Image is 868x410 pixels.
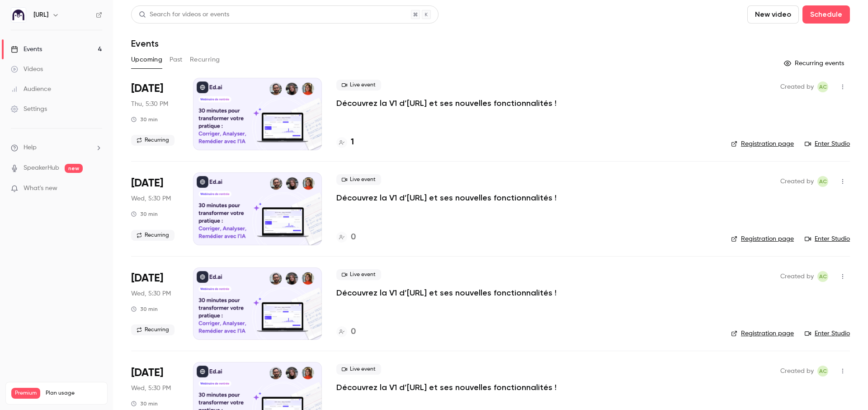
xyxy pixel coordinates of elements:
span: Alison Chopard [817,366,828,377]
a: 1 [336,136,354,148]
button: New video [747,5,799,24]
span: Alison Chopard [817,176,828,187]
span: Live event [336,364,381,375]
span: Live event [336,80,381,91]
span: AC [819,176,827,187]
div: Audience [11,85,51,94]
span: Created by [780,271,814,282]
button: Past [170,52,183,67]
span: AC [819,366,827,377]
a: Enter Studio [805,329,850,338]
span: Premium [11,388,40,399]
span: Recurring [131,230,175,241]
span: AC [819,271,827,282]
h4: 1 [351,136,354,148]
button: Recurring events [780,56,850,71]
span: Created by [780,81,814,92]
span: Alison Chopard [817,271,828,282]
div: 30 min [131,305,158,313]
span: [DATE] [131,271,163,286]
a: Découvrez la V1 d’[URL] et ses nouvelles fonctionnalités ! [336,98,557,109]
span: Plan usage [46,390,102,397]
span: Thu, 5:30 PM [131,100,168,109]
a: Enter Studio [805,139,850,148]
h1: Events [131,38,159,49]
li: help-dropdown-opener [11,143,102,153]
iframe: Noticeable Trigger [91,185,102,193]
button: Recurring [190,52,220,67]
a: Découvrez la V1 d’[URL] et ses nouvelles fonctionnalités ! [336,382,557,393]
span: Live event [336,174,381,185]
h4: 0 [351,231,356,243]
span: Wed, 5:30 PM [131,194,171,203]
span: Wed, 5:30 PM [131,289,171,298]
div: Search for videos or events [139,10,229,19]
button: Schedule [802,5,850,24]
span: new [65,164,83,173]
button: Upcoming [131,52,162,67]
div: Events [11,45,42,54]
a: Enter Studio [805,234,850,243]
a: SpeakerHub [24,163,59,173]
div: Sep 11 Thu, 5:30 PM (Europe/Paris) [131,78,179,150]
span: [DATE] [131,366,163,380]
span: Recurring [131,135,175,146]
a: Découvrez la V1 d’[URL] et ses nouvelles fonctionnalités ! [336,287,557,298]
h4: 0 [351,326,356,338]
div: Sep 17 Wed, 5:30 PM (Europe/Paris) [131,172,179,245]
span: Created by [780,176,814,187]
span: Recurring [131,324,175,335]
span: Help [24,143,37,153]
a: 0 [336,326,356,338]
div: 30 min [131,400,158,407]
div: Settings [11,105,47,114]
div: 30 min [131,116,158,123]
a: 0 [336,231,356,243]
a: Découvrez la V1 d’[URL] et ses nouvelles fonctionnalités ! [336,192,557,203]
a: Registration page [731,329,794,338]
a: Registration page [731,234,794,243]
span: AC [819,81,827,92]
span: Live event [336,269,381,280]
a: Registration page [731,139,794,148]
span: Alison Chopard [817,81,828,92]
img: Ed.ai [11,8,26,22]
div: Videos [11,65,43,74]
span: Created by [780,366,814,377]
span: What's new [24,184,57,193]
span: [DATE] [131,81,163,96]
div: 30 min [131,210,158,218]
span: Wed, 5:30 PM [131,384,171,393]
div: Sep 24 Wed, 5:30 PM (Europe/Paris) [131,267,179,340]
span: [DATE] [131,176,163,191]
h6: [URL] [33,10,48,19]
